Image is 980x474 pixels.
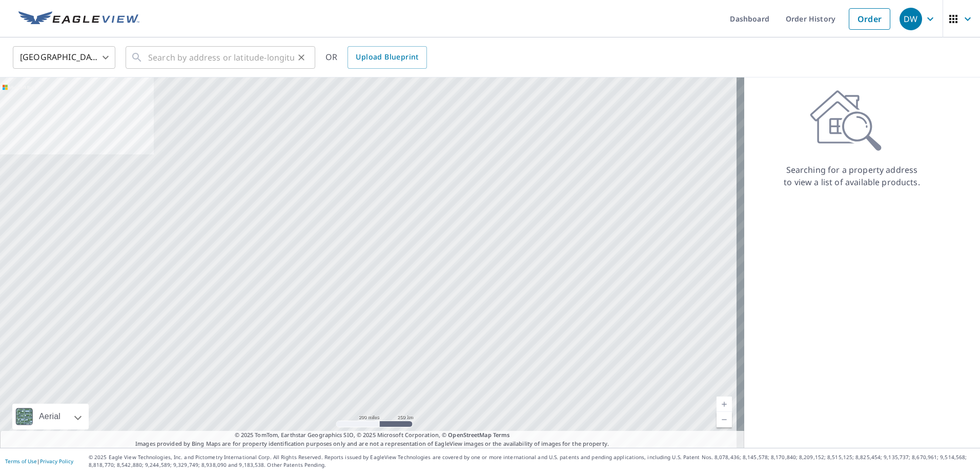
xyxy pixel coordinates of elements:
div: DW [900,8,922,30]
a: Order [849,8,890,30]
div: Aerial [36,404,64,429]
p: © 2025 Eagle View Technologies, Inc. and Pictometry International Corp. All Rights Reserved. Repo... [89,453,975,469]
p: Searching for a property address to view a list of available products. [783,164,921,188]
button: Clear [294,50,309,65]
div: Aerial [12,404,89,429]
a: Upload Blueprint [348,46,426,69]
div: [GEOGRAPHIC_DATA] [13,43,115,72]
div: OR [325,46,427,69]
a: Current Level 5, Zoom Out [717,412,732,427]
a: Terms of Use [5,458,37,465]
input: Search by address or latitude-longitude [148,43,294,72]
a: Terms [493,431,510,439]
img: EV Logo [18,11,139,27]
a: Current Level 5, Zoom In [717,397,732,412]
span: © 2025 TomTom, Earthstar Geographics SIO, © 2025 Microsoft Corporation, © [235,431,510,440]
a: OpenStreetMap [448,431,491,439]
span: Upload Blueprint [356,51,418,64]
p: | [5,458,73,464]
a: Privacy Policy [40,458,73,465]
